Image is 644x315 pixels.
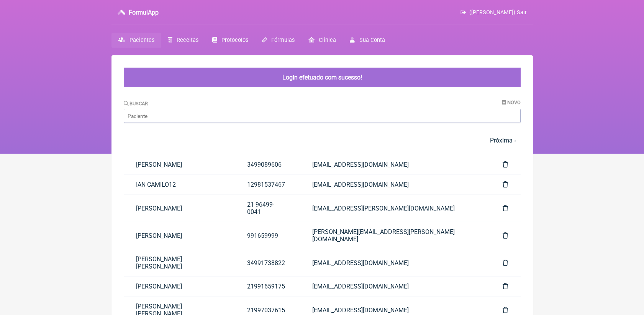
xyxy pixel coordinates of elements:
[124,226,235,245] a: [PERSON_NAME]
[300,175,491,194] a: [EMAIL_ADDRESS][DOMAIN_NAME]
[124,277,235,296] a: [PERSON_NAME]
[124,199,235,218] a: [PERSON_NAME]
[111,33,161,48] a: Pacientes
[129,37,154,43] span: Pacientes
[300,155,491,174] a: [EMAIL_ADDRESS][DOMAIN_NAME]
[235,253,300,273] a: 34991738822
[343,33,392,48] a: Sua Conta
[300,199,491,218] a: [EMAIL_ADDRESS][PERSON_NAME][DOMAIN_NAME]
[255,33,302,48] a: Fórmulas
[319,37,336,43] span: Clínica
[124,101,148,106] label: Buscar
[124,249,235,276] a: [PERSON_NAME] [PERSON_NAME]
[235,155,300,174] a: 3499089606
[205,33,255,48] a: Protocolos
[235,226,300,245] a: 991659999
[235,175,300,194] a: 12981537467
[300,253,491,273] a: [EMAIL_ADDRESS][DOMAIN_NAME]
[300,277,491,296] a: [EMAIL_ADDRESS][DOMAIN_NAME]
[235,195,300,222] a: 21 96499-0041
[161,33,205,48] a: Receitas
[300,222,491,249] a: [PERSON_NAME][EMAIL_ADDRESS][PERSON_NAME][DOMAIN_NAME]
[460,9,526,16] a: ([PERSON_NAME]) Sair
[124,109,521,123] input: Paciente
[302,33,343,48] a: Clínica
[502,99,521,105] a: Novo
[124,132,521,149] nav: pager
[221,37,248,43] span: Protocolos
[129,9,159,16] h3: FormulApp
[177,37,198,43] span: Receitas
[271,37,295,43] span: Fórmulas
[490,137,516,144] a: Próxima ›
[507,99,521,105] span: Novo
[235,277,300,296] a: 21991659175
[469,9,527,16] span: ([PERSON_NAME]) Sair
[359,37,385,43] span: Sua Conta
[124,68,521,87] div: Login efetuado com sucesso!
[124,175,235,194] a: IAN CAMILO12
[124,155,235,174] a: [PERSON_NAME]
